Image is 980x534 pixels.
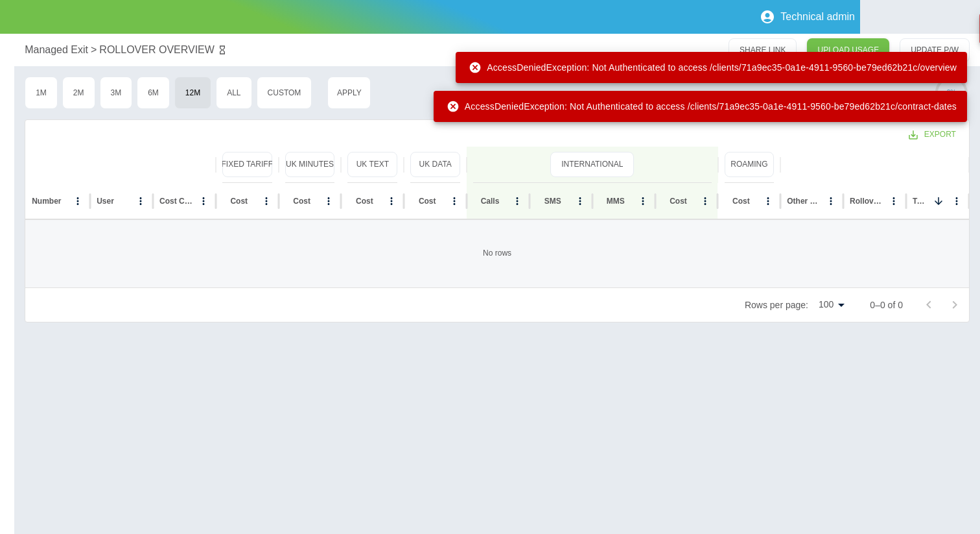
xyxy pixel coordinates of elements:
div: MMS [607,197,625,206]
div: Number [32,197,61,206]
a: ROLLOVER OVERVIEW [99,42,215,58]
button: Total column menu [948,192,966,210]
button: Cost column menu [759,192,777,210]
div: Cost [670,197,687,206]
button: UK Text [347,152,397,177]
button: Apply [327,77,371,109]
button: International [550,152,634,177]
div: SMS [544,197,561,206]
button: Calls column menu [508,192,526,210]
p: 0–0 of 0 [870,298,903,311]
button: Cost Centre column menu [194,192,213,210]
button: Cost column menu [445,192,463,210]
div: Cost [230,197,248,206]
button: MMS column menu [634,192,652,210]
button: Rollover Costs column menu [885,192,903,210]
button: Fixed Tariff [222,152,272,177]
button: Cost column menu [382,192,401,210]
div: Cost [356,197,373,206]
button: Custom [257,77,312,109]
button: 12M [174,77,211,109]
div: AccessDeniedException: Not Authenticated to access /clients/71a9ec35-0a1e-4911-9560-be79ed62b21c/... [469,56,957,79]
div: Cost [293,197,310,206]
a: Managed Exit [25,42,88,58]
button: Technical admin [754,4,860,30]
div: Other Costs [787,197,821,206]
button: Other Costs column menu [822,192,840,210]
button: All [216,77,251,109]
div: 100 [813,295,849,314]
button: SMS column menu [571,192,589,210]
div: No rows [25,220,969,287]
div: Rollover Costs [850,197,883,206]
button: 2M [62,77,95,109]
button: Cost column menu [320,192,338,210]
button: Cost column menu [696,192,714,210]
div: Calls [481,197,500,206]
button: Sort [929,192,948,210]
button: 3M [100,77,133,109]
div: AccessDeniedException: Not Authenticated to access /clients/71a9ec35-0a1e-4911-9560-be79ed62b21c/... [447,95,957,118]
div: Cost Centre [159,197,193,206]
div: Cost [419,197,436,206]
button: 1M [25,77,58,109]
div: User [97,197,114,206]
button: Number column menu [69,192,87,210]
button: Export [898,123,966,147]
div: Total [913,197,928,206]
div: Cost [732,197,750,206]
p: > [91,42,97,58]
button: Cost column menu [257,192,275,210]
button: UK Data [410,152,460,177]
button: UK Minutes [285,152,335,177]
button: 6M [137,77,170,109]
button: Roaming [725,152,775,177]
p: Rows per page: [745,298,808,311]
button: User column menu [132,192,150,210]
